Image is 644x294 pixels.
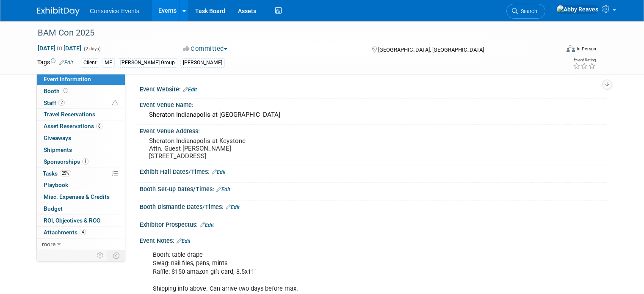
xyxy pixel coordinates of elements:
div: Event Venue Address: [140,125,607,135]
a: Attachments4 [37,227,125,238]
a: Tasks25% [37,168,125,179]
span: Playbook [44,181,68,188]
div: Sheraton Indianapolis at [GEOGRAPHIC_DATA] [146,108,600,121]
img: ExhibitDay [37,7,80,16]
a: Misc. Expenses & Credits [37,191,125,203]
span: Attachments [44,229,86,236]
div: Event Website: [140,83,607,94]
a: Budget [37,203,125,214]
a: ROI, Objectives & ROO [37,215,125,226]
div: Event Format [514,44,596,57]
a: Edit [212,169,226,175]
span: [DATE] [DATE] [37,44,82,52]
img: Format-Inperson.png [567,45,575,52]
div: Exhibitor Prospectus: [140,218,607,229]
div: Booth Set-up Dates/Times: [140,183,607,194]
a: Edit [200,222,214,228]
div: Event Notes: [140,234,607,245]
a: Edit [183,87,197,93]
a: more [37,239,125,250]
div: In-Person [576,46,596,52]
span: 4 [80,229,86,235]
td: Tags [37,58,73,68]
td: Personalize Event Tab Strip [93,250,108,261]
span: to [55,45,64,52]
a: Edit [226,204,240,210]
a: Edit [177,238,191,244]
span: Giveaways [44,135,71,141]
div: Event Rating [573,58,596,62]
a: Shipments [37,144,125,156]
span: (2 days) [83,46,101,52]
span: Shipments [44,146,72,153]
a: Playbook [37,179,125,191]
div: BAM Con 2025 [35,25,549,41]
span: Staff [44,99,65,106]
a: Staff2 [37,97,125,109]
a: Search [506,4,545,19]
span: Misc. Expenses & Credits [44,193,110,200]
div: Booth Dismantle Dates/Times: [140,201,607,212]
button: Committed [180,44,231,53]
div: Event Venue Name: [140,99,607,109]
img: Abby Reaves [556,5,599,14]
span: Travel Reservations [44,111,95,118]
span: more [42,241,55,247]
span: [GEOGRAPHIC_DATA], [GEOGRAPHIC_DATA] [378,47,484,53]
span: Budget [44,205,63,212]
span: Tasks [43,170,71,177]
div: MF [102,58,115,67]
span: Potential Scheduling Conflict -- at least one attendee is tagged in another overlapping event. [112,99,118,107]
span: ROI, Objectives & ROO [44,217,100,224]
a: Asset Reservations6 [37,121,125,132]
a: Travel Reservations [37,109,125,120]
span: 2 [58,99,65,106]
span: 25% [60,170,71,176]
a: Event Information [37,74,125,85]
div: [PERSON_NAME] Group [118,58,177,67]
span: Booth [44,88,70,94]
span: Search [518,8,537,14]
a: Giveaways [37,132,125,144]
div: [PERSON_NAME] [180,58,225,67]
span: Sponsorships [44,158,88,165]
span: 1 [82,158,88,165]
pre: Sheraton Indianapolis at Keystone Attn. Guest [PERSON_NAME] [STREET_ADDRESS] [149,137,325,160]
span: Booth not reserved yet [62,88,70,94]
span: Event Information [44,76,91,82]
span: 6 [96,123,102,129]
div: Exhibit Hall Dates/Times: [140,165,607,176]
a: Sponsorships1 [37,156,125,168]
a: Booth [37,85,125,97]
div: Client [81,58,99,67]
span: Conservice Events [90,8,139,14]
a: Edit [216,187,230,192]
td: Toggle Event Tabs [108,250,125,261]
span: Asset Reservations [44,123,102,129]
a: Edit [59,60,73,66]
